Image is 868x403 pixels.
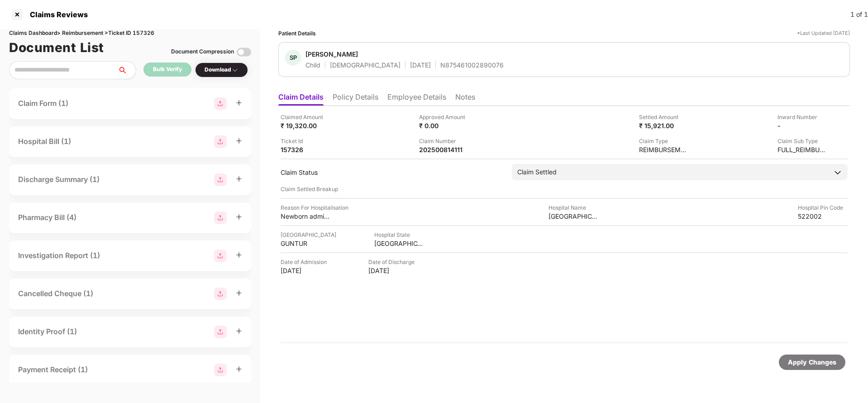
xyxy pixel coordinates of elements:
div: SP [285,50,301,66]
span: search [117,67,136,74]
div: Hospital Bill (1) [18,136,71,147]
span: plus [236,366,242,372]
div: Claim Status [281,168,503,177]
div: Claims Reviews [24,10,88,19]
div: Bulk Verify [153,65,182,74]
img: svg+xml;base64,PHN2ZyBpZD0iR3JvdXBfMjg4MTMiIGRhdGEtbmFtZT0iR3JvdXAgMjg4MTMiIHhtbG5zPSJodHRwOi8vd3... [214,211,227,224]
img: svg+xml;base64,PHN2ZyBpZD0iVG9nZ2xlLTMyeDMyIiB4bWxucz0iaHR0cDovL3d3dy53My5vcmcvMjAwMC9zdmciIHdpZH... [237,45,251,59]
li: Employee Details [387,92,446,106]
div: ₹ 19,320.00 [281,121,330,130]
li: Notes [455,92,475,106]
div: Newborn admission for evaluation and management of asymptomatic [MEDICAL_DATA] and suspected [MED... [281,212,330,221]
div: Investigation Report (1) [18,250,100,261]
div: *Last Updated [DATE] [797,29,850,38]
div: Hospital Name [548,203,598,212]
span: plus [236,214,242,220]
div: FULL_REIMBURSEMENT [777,145,827,154]
div: Reason For Hospitalisation [281,203,348,212]
div: [DEMOGRAPHIC_DATA] [330,61,401,69]
span: plus [236,290,242,296]
div: GUNTUR [281,239,330,248]
div: [GEOGRAPHIC_DATA] [374,239,424,248]
div: REIMBURSEMENT [639,145,689,154]
span: plus [236,138,242,144]
div: Payment Receipt (1) [18,364,88,375]
div: Date of Discharge [368,258,418,266]
div: Claims Dashboard > Reimbursement > Ticket ID 157326 [9,29,251,38]
div: ₹ 15,921.00 [639,121,689,130]
img: svg+xml;base64,PHN2ZyBpZD0iRHJvcGRvd24tMzJ4MzIiIHhtbG5zPSJodHRwOi8vd3d3LnczLm9yZy8yMDAwL3N2ZyIgd2... [231,67,238,74]
div: Document Compression [171,48,234,56]
div: [GEOGRAPHIC_DATA] [281,230,336,239]
div: Inward Number [777,113,827,121]
div: ₹ 0.00 [419,121,469,130]
div: Ticket Id [281,137,330,145]
div: Hospital Pin Code [798,203,848,212]
div: N875461002890076 [440,61,504,69]
div: Discharge Summary (1) [18,174,100,185]
div: Claim Type [639,137,689,145]
div: Date of Admission [281,258,330,266]
div: Claimed Amount [281,113,330,121]
div: [DATE] [281,266,330,275]
div: [DATE] [410,61,431,69]
div: 157326 [281,145,330,154]
div: Claim Settled Breakup [281,185,848,193]
span: plus [236,252,242,258]
div: Settled Amount [639,113,689,121]
img: svg+xml;base64,PHN2ZyBpZD0iR3JvdXBfMjg4MTMiIGRhdGEtbmFtZT0iR3JvdXAgMjg4MTMiIHhtbG5zPSJodHRwOi8vd3... [214,288,227,300]
div: [DATE] [368,266,418,275]
img: svg+xml;base64,PHN2ZyBpZD0iR3JvdXBfMjg4MTMiIGRhdGEtbmFtZT0iR3JvdXAgMjg4MTMiIHhtbG5zPSJodHRwOi8vd3... [214,364,227,376]
div: Approved Amount [419,113,469,121]
div: Download [205,66,238,74]
div: Claim Settled [517,167,557,177]
button: search [117,61,136,79]
div: 1 of 1 [850,10,868,19]
li: Policy Details [333,92,378,106]
div: Identity Proof (1) [18,326,77,337]
div: Pharmacy Bill (4) [18,212,76,223]
div: Claim Form (1) [18,98,68,109]
div: [GEOGRAPHIC_DATA] [548,212,598,221]
span: plus [236,100,242,106]
img: svg+xml;base64,PHN2ZyBpZD0iR3JvdXBfMjg4MTMiIGRhdGEtbmFtZT0iR3JvdXAgMjg4MTMiIHhtbG5zPSJodHRwOi8vd3... [214,135,227,148]
div: Patient Details [278,29,316,38]
img: svg+xml;base64,PHN2ZyBpZD0iR3JvdXBfMjg4MTMiIGRhdGEtbmFtZT0iR3JvdXAgMjg4MTMiIHhtbG5zPSJodHRwOi8vd3... [214,249,227,262]
img: svg+xml;base64,PHN2ZyBpZD0iR3JvdXBfMjg4MTMiIGRhdGEtbmFtZT0iR3JvdXAgMjg4MTMiIHhtbG5zPSJodHRwOi8vd3... [214,326,227,338]
li: Claim Details [278,92,324,106]
span: plus [236,176,242,182]
div: Claim Sub Type [777,137,827,145]
h1: Document List [9,38,104,58]
img: downArrowIcon [833,168,842,177]
span: plus [236,328,242,334]
img: svg+xml;base64,PHN2ZyBpZD0iR3JvdXBfMjg4MTMiIGRhdGEtbmFtZT0iR3JvdXAgMjg4MTMiIHhtbG5zPSJodHRwOi8vd3... [214,97,227,110]
div: Cancelled Cheque (1) [18,288,93,299]
div: Hospital State [374,230,424,239]
div: Apply Changes [788,357,836,367]
img: svg+xml;base64,PHN2ZyBpZD0iR3JvdXBfMjg4MTMiIGRhdGEtbmFtZT0iR3JvdXAgMjg4MTMiIHhtbG5zPSJodHRwOi8vd3... [214,173,227,186]
div: Claim Number [419,137,469,145]
div: Child [305,61,320,69]
div: 202500814111 [419,145,469,154]
div: 522002 [798,212,848,221]
div: [PERSON_NAME] [305,50,358,58]
div: - [777,121,827,130]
